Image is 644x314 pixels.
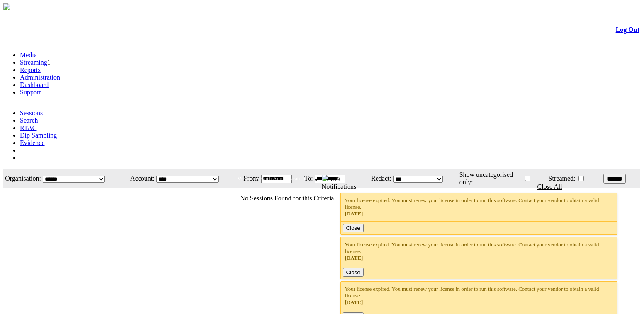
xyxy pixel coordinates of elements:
[345,210,363,217] span: [DATE]
[20,66,41,73] a: Reports
[322,175,328,181] img: bell25.png
[47,59,51,66] span: 1
[20,59,47,66] a: Streaming
[343,268,364,277] button: Close
[345,255,363,261] span: [DATE]
[322,183,623,191] div: Notifications
[343,224,364,232] button: Close
[20,109,43,116] a: Sessions
[330,176,340,183] span: 139
[123,169,155,188] td: Account:
[20,81,49,88] a: Dashboard
[20,51,37,58] a: Media
[20,124,36,131] a: RTAC
[20,74,60,81] a: Administration
[3,3,10,10] img: arrow-3.png
[345,242,613,261] div: Your license expired. You must renew your license in order to run this software. Contact your ven...
[20,117,38,124] a: Search
[345,197,613,217] div: Your license expired. You must renew your license in order to run this software. Contact your ven...
[4,169,41,188] td: Organisation:
[20,132,57,139] a: Dip Sampling
[345,286,613,306] div: Your license expired. You must renew your license in order to run this software. Contact your ven...
[20,89,41,96] a: Support
[537,183,562,190] a: Close All
[20,139,45,146] a: Evidence
[616,26,639,33] a: Log Out
[238,175,305,181] span: Welcome, Aqil (Administrator)
[345,299,363,305] span: [DATE]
